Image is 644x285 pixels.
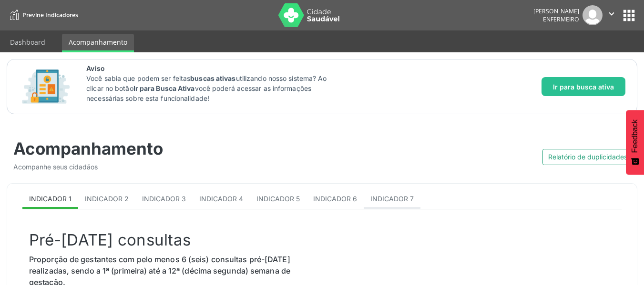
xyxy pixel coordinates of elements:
div: Acompanhamento [13,138,316,158]
button: Feedback - Mostrar pesquisa [626,110,644,175]
span: Indicador 5 [256,195,300,203]
p: Você sabia que podem ser feitas utilizando nosso sistema? Ao clicar no botão você poderá acessar ... [86,73,338,103]
strong: buscas ativas [190,74,235,82]
span: Feedback [631,119,639,153]
span: Relatório de duplicidades [548,152,627,162]
strong: Ir para Busca Ativa [133,84,195,92]
span: Enfermeiro [543,15,579,23]
a: Acompanhamento [62,34,134,52]
i:  [606,9,617,19]
span: Indicador 7 [370,195,414,203]
a: Previne Indicadores [7,7,78,23]
span: Indicador 3 [142,195,186,203]
span: Indicador 4 [199,195,243,203]
img: Imagem de CalloutCard [19,65,73,108]
button: Ir para busca ativa [542,77,625,96]
span: Indicador 6 [313,195,357,203]
span: Indicador 2 [85,195,129,203]
div: [PERSON_NAME] [533,7,579,15]
button:  [603,5,621,25]
button: Relatório de duplicidades [542,149,633,165]
img: img [583,5,603,25]
span: Previne Indicadores [22,11,78,19]
span: Pré-[DATE] consultas [29,230,191,249]
a: Dashboard [3,34,52,50]
div: Acompanhe seus cidadãos [13,162,316,172]
span: Aviso [86,63,338,73]
span: Ir para busca ativa [553,82,614,92]
button: apps [621,7,637,24]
